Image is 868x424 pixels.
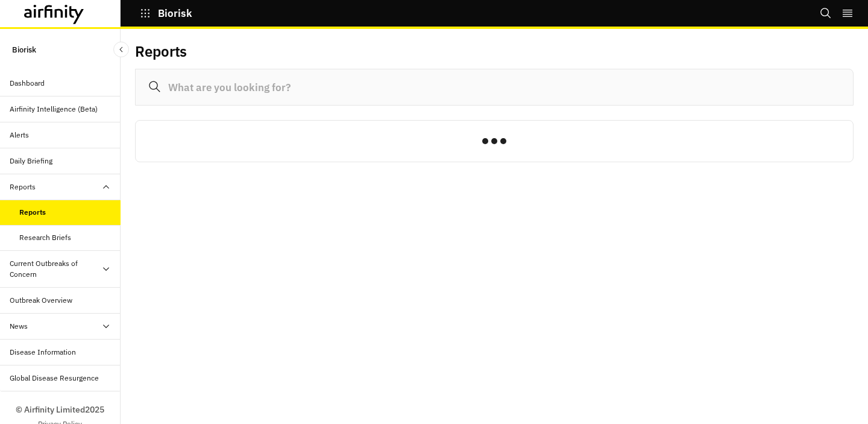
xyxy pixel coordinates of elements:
[10,258,101,280] div: Current Outbreaks of Concern
[10,156,52,166] div: Daily Briefing
[19,207,46,218] div: Reports
[140,3,192,24] button: Biorisk
[135,43,187,60] h2: Reports
[19,232,71,243] div: Research Briefs
[10,347,76,358] div: Disease Information
[10,130,29,141] div: Alerts
[10,295,72,306] div: Outbreak Overview
[10,373,99,384] div: Global Disease Resurgence
[12,39,36,61] p: Biorisk
[158,8,192,19] p: Biorisk
[113,42,129,57] button: Close Sidebar
[10,104,98,115] div: Airfinity Intelligence (Beta)
[10,182,36,192] div: Reports
[16,403,104,416] p: © Airfinity Limited 2025
[820,3,832,24] button: Search
[10,78,45,89] div: Dashboard
[10,321,28,332] div: News
[135,69,854,106] input: What are you looking for?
